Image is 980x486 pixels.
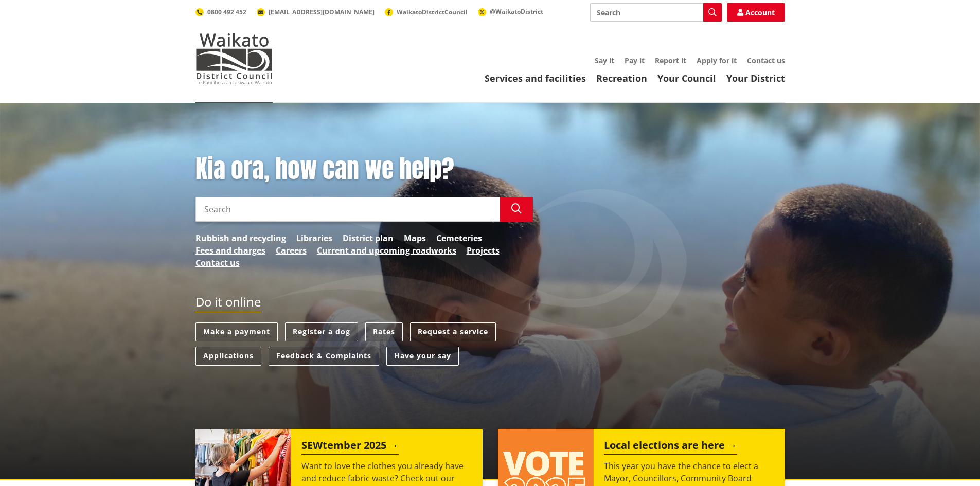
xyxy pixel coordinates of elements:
[269,347,379,366] a: Feedback & Complaints
[269,8,375,16] span: [EMAIL_ADDRESS][DOMAIN_NAME]
[625,56,645,65] a: Pay it
[195,232,286,244] a: Rubbish and recycling
[365,322,403,341] a: Rates
[590,3,722,22] input: Search input
[655,56,686,65] a: Report it
[285,322,358,341] a: Register a dog
[410,322,496,341] a: Request a service
[726,72,785,84] a: Your District
[490,7,543,16] span: @WaikatoDistrict
[276,244,307,257] a: Careers
[195,33,273,84] img: Waikato District Council - Te Kaunihera aa Takiwaa o Waikato
[195,244,265,257] a: Fees and charges
[596,72,647,84] a: Recreation
[296,232,332,244] a: Libraries
[404,232,426,244] a: Maps
[301,439,399,455] h2: SEWtember 2025
[195,197,500,222] input: Search input
[467,244,500,257] a: Projects
[727,3,785,22] a: Account
[195,322,278,341] a: Make a payment
[485,72,586,84] a: Services and facilities
[195,257,240,269] a: Contact us
[343,232,394,244] a: District plan
[436,232,482,244] a: Cemeteries
[747,56,785,65] a: Contact us
[257,8,375,16] a: [EMAIL_ADDRESS][DOMAIN_NAME]
[697,56,737,65] a: Apply for it
[386,347,459,366] a: Have your say
[195,154,533,184] h1: Kia ora, how can we help?
[478,7,543,16] a: @WaikatoDistrict
[385,8,468,16] a: WaikatoDistrictCouncil
[195,8,246,16] a: 0800 492 452
[195,347,261,366] a: Applications
[317,244,456,257] a: Current and upcoming roadworks
[657,72,716,84] a: Your Council
[397,8,468,16] span: WaikatoDistrictCouncil
[604,439,737,455] h2: Local elections are here
[207,8,246,16] span: 0800 492 452
[195,295,261,313] h2: Do it online
[595,56,614,65] a: Say it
